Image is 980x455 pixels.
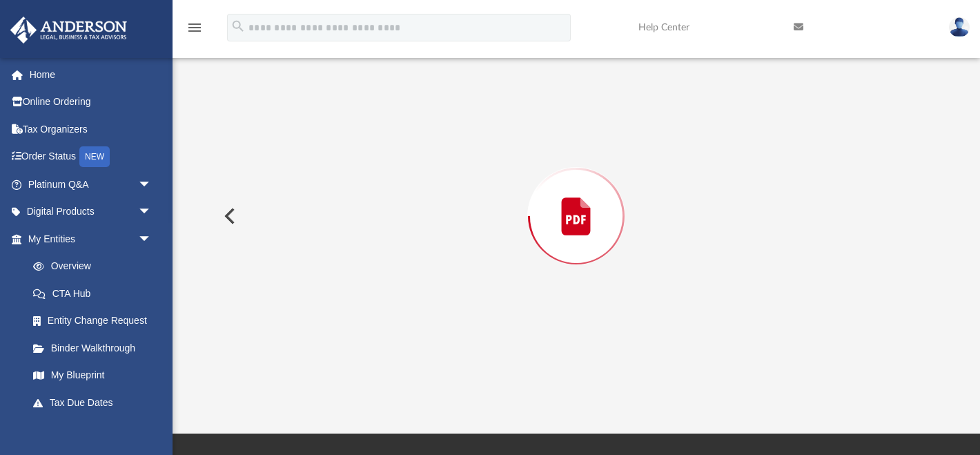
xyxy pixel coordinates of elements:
a: CTA Hub [19,280,173,307]
a: My Entitiesarrow_drop_down [10,225,173,253]
span: arrow_drop_down [138,171,166,199]
span: arrow_drop_down [138,198,166,226]
img: User Pic [949,17,970,37]
div: NEW [79,146,110,167]
a: Home [10,61,173,88]
a: Binder Walkthrough [19,334,173,362]
a: Tax Due Dates [19,389,173,416]
a: menu [186,26,203,36]
i: search [231,19,246,34]
a: Overview [19,253,173,280]
span: arrow_drop_down [138,225,166,253]
a: Entity Change Request [19,307,173,335]
img: Anderson Advisors Platinum Portal [6,17,131,43]
div: Preview [213,2,940,395]
a: Order StatusNEW [10,143,173,171]
i: menu [186,19,203,36]
a: Platinum Q&Aarrow_drop_down [10,171,173,198]
a: My Blueprint [19,362,166,389]
button: Previous File [213,197,244,235]
a: Online Ordering [10,88,173,116]
a: Tax Organizers [10,115,173,143]
a: Digital Productsarrow_drop_down [10,198,173,226]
